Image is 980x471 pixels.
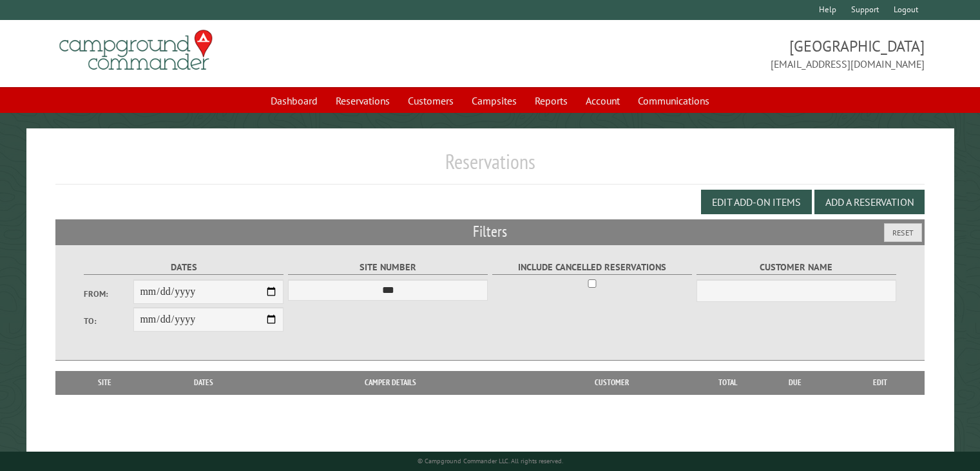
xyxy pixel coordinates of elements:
button: Edit Add-on Items [701,190,812,214]
label: Include Cancelled Reservations [492,260,693,275]
a: Communications [630,88,717,113]
a: Dashboard [263,88,325,113]
th: Customer [521,371,702,394]
span: [GEOGRAPHIC_DATA] [EMAIL_ADDRESS][DOMAIN_NAME] [490,35,925,72]
small: © Campground Commander LLC. All rights reserved. [418,457,563,465]
th: Total [702,371,754,394]
th: Dates [148,371,260,394]
th: Due [754,371,836,394]
a: Reports [527,88,575,113]
a: Customers [400,88,461,113]
th: Camper Details [260,371,521,394]
button: Reset [884,223,922,242]
th: Site [62,371,148,394]
img: Campground Commander [55,25,216,75]
label: From: [84,288,134,300]
th: Edit [836,371,925,394]
button: Add a Reservation [814,190,925,214]
label: Dates [84,260,284,275]
label: Customer Name [697,260,897,275]
label: Site Number [288,260,488,275]
label: To: [84,315,134,327]
h2: Filters [55,219,925,244]
a: Campsites [464,88,524,113]
h1: Reservations [55,149,925,185]
a: Reservations [328,88,398,113]
a: Account [578,88,628,113]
